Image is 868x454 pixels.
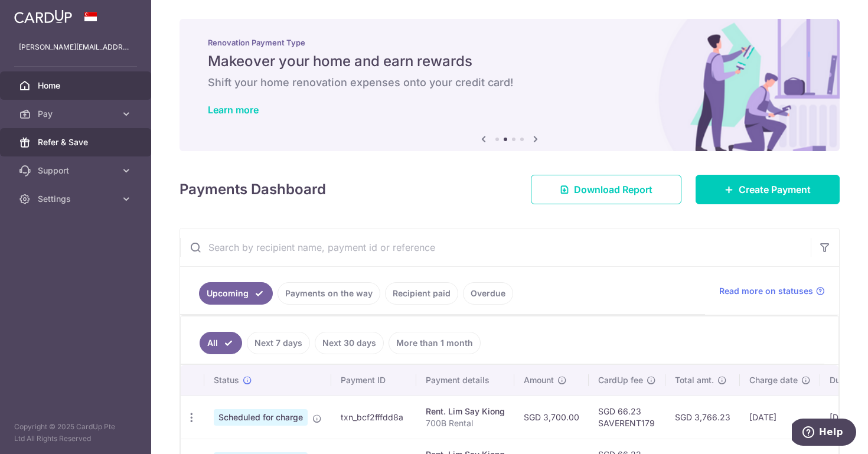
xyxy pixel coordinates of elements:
a: Recipient paid [385,282,458,305]
a: Learn more [208,104,259,116]
div: Rent. Lim Say Kiong [426,406,505,417]
th: Payment details [416,365,514,396]
p: [PERSON_NAME][EMAIL_ADDRESS][DOMAIN_NAME] [19,41,132,53]
a: Create Payment [696,175,840,204]
h5: Makeover your home and earn rewards [208,52,811,71]
span: Status [214,374,239,386]
span: Due date [830,374,865,386]
span: Amount [524,374,554,386]
th: Payment ID [331,365,416,396]
span: Total amt. [675,374,714,386]
a: Next 7 days [247,332,310,354]
span: Create Payment [739,182,811,197]
a: Overdue [463,282,513,305]
span: Settings [38,193,116,205]
td: SGD 3,700.00 [514,396,589,439]
span: Charge date [749,374,798,386]
input: Search by recipient name, payment id or reference [180,228,811,266]
h4: Payments Dashboard [180,179,326,200]
p: Renovation Payment Type [208,38,811,47]
a: Next 30 days [315,332,384,354]
a: Payments on the way [278,282,380,305]
h6: Shift your home renovation expenses onto your credit card! [208,76,811,90]
span: Scheduled for charge [214,409,308,426]
p: 700B Rental [426,417,505,429]
span: Support [38,165,116,177]
td: [DATE] [740,396,820,439]
span: Download Report [574,182,652,197]
td: SGD 66.23 SAVERENT179 [589,396,665,439]
span: Pay [38,108,116,120]
a: Upcoming [199,282,273,305]
span: Home [38,80,116,92]
img: CardUp [14,9,72,24]
td: SGD 3,766.23 [665,396,740,439]
span: CardUp fee [598,374,643,386]
img: Renovation banner [180,19,840,151]
iframe: Opens a widget where you can find more information [792,419,856,448]
a: All [200,332,242,354]
a: More than 1 month [389,332,481,354]
span: Read more on statuses [719,285,813,297]
span: Refer & Save [38,136,116,148]
a: Read more on statuses [719,285,825,297]
td: txn_bcf2fffdd8a [331,396,416,439]
a: Download Report [531,175,681,204]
